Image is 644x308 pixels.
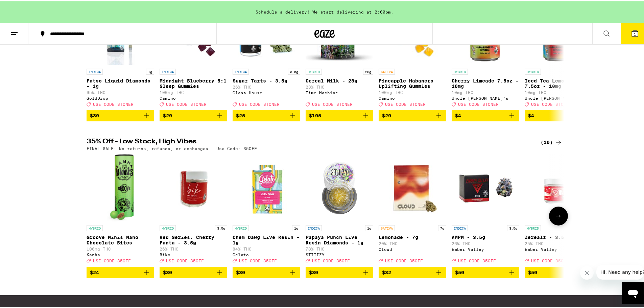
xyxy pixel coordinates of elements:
button: Add to bag [525,109,592,120]
div: Uncle [PERSON_NAME]'s [525,95,592,99]
p: 100mg THC [160,89,227,93]
img: Kanha - Groove Minis Nano Chocolate Bites [107,153,134,220]
p: Pineapple Habanero Uplifting Gummies [379,77,446,88]
p: 7g [438,224,446,230]
span: USE CODE 35OFF [239,258,277,262]
button: Add to bag [306,265,373,277]
div: Ember Valley [452,246,519,250]
p: 1g [365,224,373,230]
span: USE CODE 35OFF [385,258,423,262]
p: FINAL SALE: No returns, refunds, or exchanges - Use Code: 35OFF [87,145,257,149]
span: $30 [163,268,172,274]
p: 26% THC [233,84,300,88]
p: INDICA [306,224,322,230]
span: 1 [634,31,636,35]
div: GoldDrop [87,95,154,99]
p: Midnight Blueberry 5:1 Sleep Gummies [160,77,227,88]
p: 3.5g [215,224,227,230]
div: Time Machine [306,89,373,94]
span: Hi. Need any help? [4,5,49,10]
p: Zerealz - 3.5g [525,233,592,239]
a: Open page for Lemonade - 7g from Cloud [379,153,446,265]
button: Add to bag [452,265,519,277]
p: 84% THC [233,245,300,250]
p: 25% THC [525,240,592,244]
span: $50 [528,268,537,274]
p: Fatso Liquid Diamonds - 1g [87,77,154,88]
p: Papaya Punch Live Resin Diamonds - 1g [306,233,373,244]
p: Red Series: Cherry Fanta - 3.5g [160,233,227,244]
p: Sugar Tarts - 3.5g [233,77,300,82]
span: USE CODE 35OFF [93,258,131,262]
img: Ember Valley - AMPM - 3.5g [452,153,519,220]
span: $25 [236,112,245,117]
button: Add to bag [306,109,373,120]
p: 100mg THC [379,89,446,93]
p: INDICA [87,67,103,73]
p: 10mg THC [525,89,592,93]
a: Open page for Chem Dawg Live Resin - 1g from Gelato [233,153,300,265]
a: Open page for AMPM - 3.5g from Ember Valley [452,153,519,265]
img: STIIIZY - Papaya Punch Live Resin Diamonds - 1g [306,153,373,220]
p: Chem Dawg Live Resin - 1g [233,233,300,244]
span: USE CODE 35OFF [312,258,350,262]
span: $30 [309,268,318,274]
p: 10mg THC [452,89,519,93]
span: $30 [90,112,99,117]
img: Gelato - Chem Dawg Live Resin - 1g [233,153,300,220]
p: Groove Minis Nano Chocolate Bites [87,233,154,244]
p: 95% THC [87,89,154,93]
p: HYBRID [452,67,468,73]
span: USE CODE 35OFF [458,258,496,262]
p: 3.5g [507,224,519,230]
p: HYBRID [233,224,249,230]
a: Open page for Red Series: Cherry Fanta - 3.5g from Biko [160,153,227,265]
p: 20% THC [379,240,446,244]
iframe: Button to launch messaging window [622,281,644,303]
span: $32 [382,268,391,274]
span: $20 [163,112,172,117]
div: Biko [160,251,227,256]
p: 100mg THC [87,245,154,250]
span: $30 [236,268,245,274]
p: INDICA [160,67,176,73]
div: Gelato [233,251,300,256]
span: $4 [455,112,461,117]
button: Add to bag [233,265,300,277]
span: $50 [455,268,464,274]
a: Open page for Groove Minis Nano Chocolate Bites from Kanha [87,153,154,265]
span: USE CODE STONER [531,101,572,105]
p: INDICA [233,67,249,73]
span: USE CODE STONER [93,101,134,105]
div: Cloud [379,246,446,250]
p: 23% THC [306,84,373,88]
button: Add to bag [160,109,227,120]
p: 28g [363,67,373,73]
div: Ember Valley [525,246,592,250]
span: USE CODE STONER [312,101,353,105]
button: Add to bag [87,265,154,277]
iframe: Message from company [596,263,644,278]
span: $4 [528,112,534,117]
img: Cloud - Lemonade - 7g [379,153,446,220]
a: Open page for Papaya Punch Live Resin Diamonds - 1g from STIIIZY [306,153,373,265]
p: 1g [146,67,154,73]
span: USE CODE STONER [385,101,426,105]
div: Camino [160,95,227,99]
p: Cherry Limeade 7.5oz - 10mg [452,77,519,88]
p: 1g [292,224,300,230]
button: Add to bag [87,109,154,120]
p: 78% THC [306,245,373,250]
img: Ember Valley - Zerealz - 3.5g [525,153,592,220]
p: Lemonade - 7g [379,233,446,239]
p: HYBRID [306,67,322,73]
p: SATIVA [379,224,395,230]
p: HYBRID [525,224,541,230]
span: USE CODE STONER [458,101,499,105]
div: STIIIZY [306,251,373,256]
div: Uncle [PERSON_NAME]'s [452,95,519,99]
span: USE CODE 35OFF [531,258,569,262]
p: Cereal Milk - 28g [306,77,373,82]
h2: 35% Off - Low Stock, High Vibes [87,137,529,145]
p: HYBRID [525,67,541,73]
